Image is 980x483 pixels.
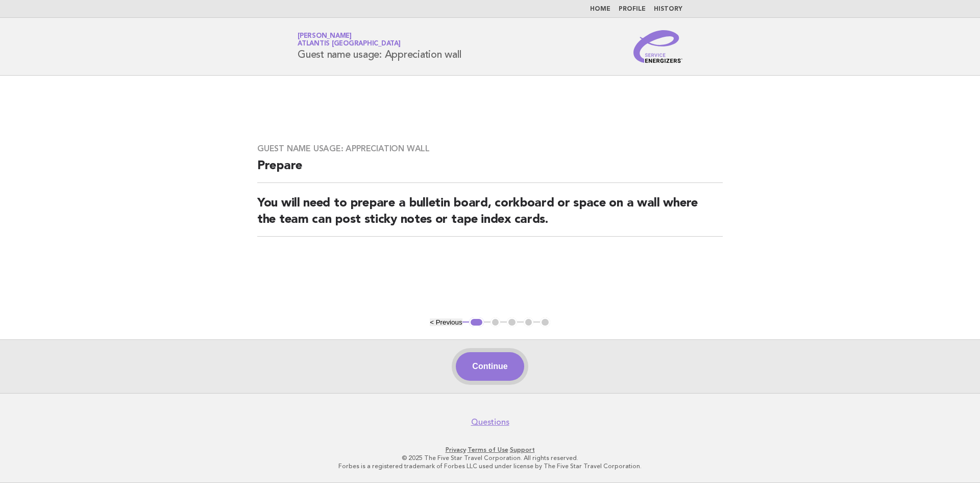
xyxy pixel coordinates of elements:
[654,6,682,12] a: History
[469,317,484,328] button: 1
[178,446,802,454] p: · ·
[590,6,610,12] a: Home
[446,446,466,453] a: Privacy
[619,6,646,12] a: Profile
[257,158,723,183] h2: Prepare
[430,318,462,326] button: < Previous
[298,33,401,47] a: [PERSON_NAME]Atlantis [GEOGRAPHIC_DATA]
[298,41,401,48] span: Atlantis [GEOGRAPHIC_DATA]
[257,144,723,154] h3: Guest name usage: Appreciation wall
[298,33,461,60] h1: Guest name usage: Appreciation wall
[456,352,524,381] button: Continue
[633,30,682,63] img: Service Energizers
[257,195,723,237] h2: You will need to prepare a bulletin board, corkboard or space on a wall where the team can post s...
[468,446,508,453] a: Terms of Use
[510,446,535,453] a: Support
[178,454,802,462] p: © 2025 The Five Star Travel Corporation. All rights reserved.
[178,462,802,470] p: Forbes is a registered trademark of Forbes LLC used under license by The Five Star Travel Corpora...
[471,417,509,427] a: Questions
